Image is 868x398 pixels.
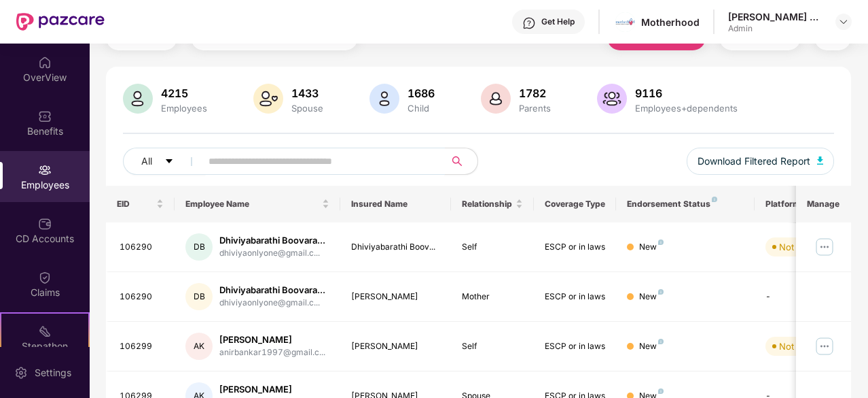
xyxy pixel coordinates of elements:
button: Allcaret-down [123,148,206,175]
div: ESCP or in laws [545,241,606,254]
div: Endorsement Status [627,199,743,210]
img: svg+xml;base64,PHN2ZyB4bWxucz0iaHR0cDovL3d3dy53My5vcmcvMjAwMC9zdmciIHdpZHRoPSI4IiBoZWlnaHQ9IjgiIH... [658,289,664,295]
div: 1686 [405,86,437,100]
img: svg+xml;base64,PHN2ZyB4bWxucz0iaHR0cDovL3d3dy53My5vcmcvMjAwMC9zdmciIHhtbG5zOnhsaW5rPSJodHRwOi8vd3... [369,84,399,114]
img: svg+xml;base64,PHN2ZyB4bWxucz0iaHR0cDovL3d3dy53My5vcmcvMjAwMC9zdmciIHdpZHRoPSI4IiBoZWlnaHQ9IjgiIH... [658,239,664,245]
div: DB [185,283,213,310]
div: 106299 [120,340,164,353]
img: svg+xml;base64,PHN2ZyB4bWxucz0iaHR0cDovL3d3dy53My5vcmcvMjAwMC9zdmciIHdpZHRoPSI4IiBoZWlnaHQ9IjgiIH... [658,339,664,344]
div: Employees+dependents [632,103,740,114]
div: Not Verified [779,240,829,254]
th: Employee Name [175,186,340,222]
div: [PERSON_NAME] [351,340,440,353]
img: svg+xml;base64,PHN2ZyBpZD0iQ0RfQWNjb3VudHMiIGRhdGEtbmFtZT0iQ0QgQWNjb3VudHMiIHhtbG5zPSJodHRwOi8vd3... [38,217,52,231]
div: New [639,340,664,353]
img: svg+xml;base64,PHN2ZyB4bWxucz0iaHR0cDovL3d3dy53My5vcmcvMjAwMC9zdmciIHhtbG5zOnhsaW5rPSJodHRwOi8vd3... [597,84,627,114]
img: svg+xml;base64,PHN2ZyBpZD0iU2V0dGluZy0yMHgyMCIgeG1sbnM9Imh0dHA6Ly93d3cudzMub3JnLzIwMDAvc3ZnIiB3aW... [14,366,28,380]
div: Dhiviyabarathi Boovara... [219,234,325,247]
span: search [444,156,471,167]
div: 106290 [120,291,164,303]
div: Get Help [541,16,575,27]
img: svg+xml;base64,PHN2ZyBpZD0iRHJvcGRvd24tMzJ4MzIiIHhtbG5zPSJodHRwOi8vd3d3LnczLm9yZy8yMDAwL3N2ZyIgd2... [838,16,849,27]
div: 1782 [516,86,554,100]
div: DB [185,233,213,261]
div: Platform Status [765,199,840,210]
div: [PERSON_NAME] [219,383,325,396]
span: Download Filtered Report [698,154,810,169]
div: ESCP or in laws [545,291,606,303]
img: svg+xml;base64,PHN2ZyBpZD0iQ2xhaW0iIHhtbG5zPSJodHRwOi8vd3d3LnczLm9yZy8yMDAwL3N2ZyIgd2lkdGg9IjIwIi... [38,271,52,284]
th: Relationship [451,186,534,222]
img: svg+xml;base64,PHN2ZyBpZD0iQmVuZWZpdHMiIHhtbG5zPSJodHRwOi8vd3d3LnczLm9yZy8yMDAwL3N2ZyIgd2lkdGg9Ij... [38,110,52,123]
img: svg+xml;base64,PHN2ZyBpZD0iRW1wbG95ZWVzIiB4bWxucz0iaHR0cDovL3d3dy53My5vcmcvMjAwMC9zdmciIHdpZHRoPS... [38,163,52,177]
span: Relationship [462,199,513,210]
img: svg+xml;base64,PHN2ZyB4bWxucz0iaHR0cDovL3d3dy53My5vcmcvMjAwMC9zdmciIHhtbG5zOnhsaW5rPSJodHRwOi8vd3... [123,84,153,114]
img: motherhood%20_%20logo.png [615,12,635,32]
div: dhiviyaonlyone@gmail.c... [219,297,325,310]
div: Self [462,340,523,353]
div: Dhiviyabarathi Boov... [351,241,440,254]
th: Manage [796,186,851,222]
th: EID [106,186,175,222]
div: Employees [158,103,210,114]
div: Motherhood [641,16,700,29]
div: 4215 [158,86,210,100]
div: dhiviyaonlyone@gmail.c... [219,247,325,260]
div: Stepathon [1,339,88,353]
img: manageButton [814,335,835,357]
span: All [141,154,152,169]
span: Employee Name [185,199,319,210]
div: Not Verified [779,339,829,353]
img: svg+xml;base64,PHN2ZyBpZD0iSGVscC0zMngzMiIgeG1sbnM9Imh0dHA6Ly93d3cudzMub3JnLzIwMDAvc3ZnIiB3aWR0aD... [522,16,536,30]
div: ESCP or in laws [545,340,606,353]
div: anirbankar1997@gmail.c... [219,346,325,359]
img: New Pazcare Logo [16,13,105,31]
img: svg+xml;base64,PHN2ZyB4bWxucz0iaHR0cDovL3d3dy53My5vcmcvMjAwMC9zdmciIHdpZHRoPSIyMSIgaGVpZ2h0PSIyMC... [38,325,52,338]
div: [PERSON_NAME] G C [728,10,823,23]
img: svg+xml;base64,PHN2ZyB4bWxucz0iaHR0cDovL3d3dy53My5vcmcvMjAwMC9zdmciIHhtbG5zOnhsaW5rPSJodHRwOi8vd3... [481,84,511,114]
div: Parents [516,103,554,114]
span: caret-down [164,156,174,167]
div: New [639,291,664,303]
div: Dhiviyabarathi Boovara... [219,284,325,297]
div: AK [185,333,213,360]
th: Insured Name [340,186,451,222]
td: - [755,272,851,322]
div: [PERSON_NAME] [351,291,440,303]
div: Child [405,103,437,114]
img: svg+xml;base64,PHN2ZyBpZD0iSG9tZSIgeG1sbnM9Imh0dHA6Ly93d3cudzMub3JnLzIwMDAvc3ZnIiB3aWR0aD0iMjAiIG... [38,56,52,69]
div: [PERSON_NAME] [219,333,325,346]
div: 1433 [289,86,326,100]
img: svg+xml;base64,PHN2ZyB4bWxucz0iaHR0cDovL3d3dy53My5vcmcvMjAwMC9zdmciIHhtbG5zOnhsaW5rPSJodHRwOi8vd3... [817,156,824,165]
img: svg+xml;base64,PHN2ZyB4bWxucz0iaHR0cDovL3d3dy53My5vcmcvMjAwMC9zdmciIHdpZHRoPSI4IiBoZWlnaHQ9IjgiIH... [712,197,717,202]
button: search [444,148,478,175]
button: Download Filtered Report [687,148,835,175]
div: New [639,241,664,254]
div: Spouse [289,103,326,114]
div: Mother [462,291,523,303]
img: manageButton [814,236,835,258]
span: EID [117,199,154,210]
img: svg+xml;base64,PHN2ZyB4bWxucz0iaHR0cDovL3d3dy53My5vcmcvMjAwMC9zdmciIHdpZHRoPSI4IiBoZWlnaHQ9IjgiIH... [658,388,664,394]
div: Admin [728,23,823,34]
div: 106290 [120,241,164,254]
div: 9116 [632,86,740,100]
div: Settings [31,366,75,380]
img: svg+xml;base64,PHN2ZyB4bWxucz0iaHR0cDovL3d3dy53My5vcmcvMjAwMC9zdmciIHhtbG5zOnhsaW5rPSJodHRwOi8vd3... [253,84,283,114]
div: Self [462,241,523,254]
th: Coverage Type [534,186,617,222]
